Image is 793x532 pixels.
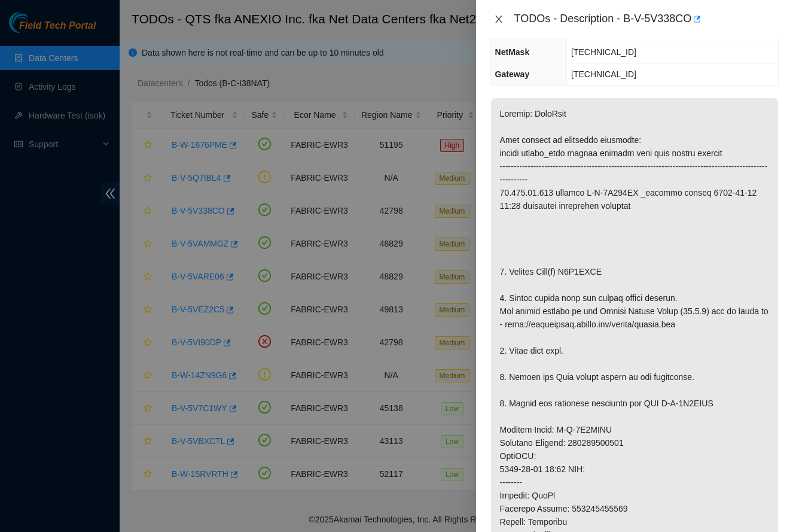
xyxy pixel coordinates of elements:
span: Gateway [495,69,530,79]
span: [TECHNICAL_ID] [571,47,636,57]
div: TODOs - Description - B-V-5V338CO [514,10,779,29]
button: Close [490,14,507,25]
span: [TECHNICAL_ID] [571,69,636,79]
span: close [494,14,504,24]
span: NetMask [495,47,530,57]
